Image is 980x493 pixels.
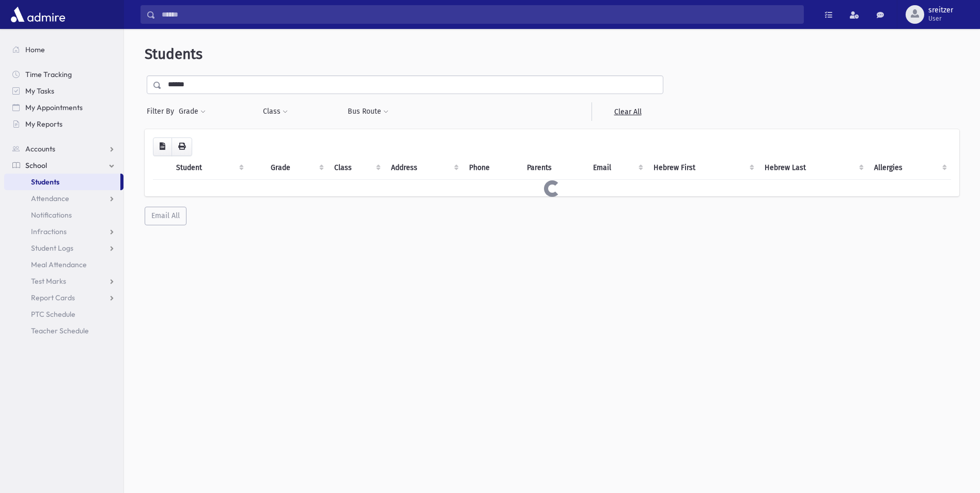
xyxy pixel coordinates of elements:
[4,41,123,58] a: Home
[868,156,951,180] th: Allergies
[31,210,72,220] span: Notifications
[31,310,75,319] span: PTC Schedule
[4,306,123,322] a: PTC Schedule
[4,190,123,207] a: Attendance
[31,326,89,335] span: Teacher Schedule
[521,156,587,180] th: Parents
[4,174,120,190] a: Students
[4,83,123,99] a: My Tasks
[25,161,47,170] span: School
[31,260,87,269] span: Meal Attendance
[328,156,385,180] th: Class
[155,5,803,24] input: Search
[758,156,868,180] th: Hebrew Last
[928,14,953,23] span: User
[25,119,63,129] span: My Reports
[4,289,123,306] a: Report Cards
[347,102,389,121] button: Bus Route
[25,144,55,153] span: Accounts
[170,156,248,180] th: Student
[4,273,123,289] a: Test Marks
[31,243,73,253] span: Student Logs
[4,240,123,256] a: Student Logs
[265,156,328,180] th: Grade
[4,207,123,223] a: Notifications
[25,70,72,79] span: Time Tracking
[25,45,45,54] span: Home
[31,293,75,302] span: Report Cards
[31,194,69,203] span: Attendance
[8,4,68,25] img: AdmirePro
[463,156,521,180] th: Phone
[178,102,206,121] button: Grade
[587,156,647,180] th: Email
[928,6,953,14] span: sreitzer
[172,137,192,156] button: Print
[145,207,186,225] button: Email All
[262,102,288,121] button: Class
[4,322,123,339] a: Teacher Schedule
[4,141,123,157] a: Accounts
[4,116,123,132] a: My Reports
[31,276,66,286] span: Test Marks
[4,223,123,240] a: Infractions
[647,156,758,180] th: Hebrew First
[31,177,59,187] span: Students
[147,106,178,117] span: Filter By
[25,103,83,112] span: My Appointments
[385,156,463,180] th: Address
[592,102,663,121] a: Clear All
[4,157,123,174] a: School
[4,66,123,83] a: Time Tracking
[145,45,203,63] span: Students
[31,227,67,236] span: Infractions
[25,86,54,96] span: My Tasks
[4,99,123,116] a: My Appointments
[153,137,172,156] button: CSV
[4,256,123,273] a: Meal Attendance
